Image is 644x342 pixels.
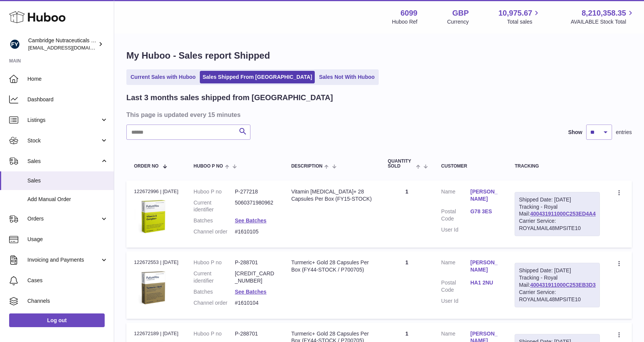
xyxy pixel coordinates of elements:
div: 122672996 | [DATE] [134,188,179,195]
a: 400431911000C253EB3D3 [530,282,596,288]
span: Total sales [507,18,541,26]
span: Listings [27,117,100,124]
span: 10,975.67 [498,8,532,18]
dd: 5060371980962 [235,199,276,214]
div: 122672189 | [DATE] [134,330,179,337]
span: AVAILABLE Stock Total [571,18,635,26]
div: Cambridge Nutraceuticals Ltd [28,37,97,51]
a: See Batches [235,217,266,224]
dt: Channel order [194,299,235,307]
span: entries [616,129,632,136]
img: huboo@camnutra.com [9,38,21,50]
dt: Postal Code [441,279,470,294]
a: Sales Shipped From [GEOGRAPHIC_DATA] [200,71,315,83]
dt: Batches [194,217,235,224]
div: Currency [447,18,469,26]
div: Tracking [515,164,600,169]
strong: GBP [452,8,469,18]
span: Stock [27,137,100,144]
a: Current Sales with Huboo [128,71,198,83]
label: Show [568,129,582,136]
div: Tracking - Royal Mail: [515,192,600,236]
span: Cases [27,277,108,284]
h3: This page is updated every 15 minutes [126,110,630,119]
div: Carrier Service: ROYALMAIL48MPSITE10 [519,289,596,303]
div: 122672553 | [DATE] [134,259,179,266]
img: 60991720007859.jpg [134,268,172,307]
dd: P-277218 [235,188,276,195]
span: Huboo P no [194,164,223,169]
h2: Last 3 months sales shipped from [GEOGRAPHIC_DATA] [126,93,333,103]
a: 10,975.67 Total sales [498,8,541,26]
img: 1619196075.png [134,197,172,235]
a: [PERSON_NAME] [470,259,500,273]
div: Tracking - Royal Mail: [515,263,600,307]
a: 400431911000C253ED4A4 [530,211,596,217]
div: Shipped Date: [DATE] [519,196,596,203]
a: [PERSON_NAME] [470,188,500,203]
td: 1 [380,181,434,248]
span: Orders [27,215,100,222]
div: Turmeric+ Gold 28 Capsules Per Box (FY44-STOCK / P700705) [291,259,373,273]
div: Huboo Ref [392,18,418,26]
a: See Batches [235,289,266,295]
span: Sales [27,158,100,165]
dd: P-288701 [235,259,276,266]
span: 8,210,358.35 [582,8,626,18]
div: Carrier Service: ROYALMAIL48MPSITE10 [519,217,596,232]
a: Log out [9,313,105,327]
dd: #1610104 [235,299,276,307]
span: Invoicing and Payments [27,256,100,264]
dt: Channel order [194,228,235,235]
dt: Current identifier [194,199,235,214]
div: Shipped Date: [DATE] [519,267,596,274]
dt: Postal Code [441,208,470,222]
span: Quantity Sold [388,159,414,169]
div: Customer [441,164,499,169]
span: Channels [27,297,108,305]
h1: My Huboo - Sales report Shipped [126,50,632,62]
dt: Name [441,188,470,205]
dt: Current identifier [194,270,235,284]
div: Vitamin [MEDICAL_DATA]+ 28 Capsules Per Box (FY15-STOCK) [291,188,373,203]
span: Sales [27,177,108,184]
dt: Huboo P no [194,330,235,337]
dt: Huboo P no [194,188,235,195]
dt: Name [441,259,470,275]
dd: #1610105 [235,228,276,235]
dt: Batches [194,288,235,296]
span: [EMAIL_ADDRESS][DOMAIN_NAME] [28,45,112,51]
dt: User Id [441,297,470,305]
span: Home [27,75,108,83]
span: Add Manual Order [27,196,108,203]
dt: User Id [441,226,470,233]
a: Sales Not With Huboo [316,71,377,83]
a: 8,210,358.35 AVAILABLE Stock Total [571,8,635,26]
dd: [CREDIT_CARD_NUMBER] [235,270,276,284]
dt: Huboo P no [194,259,235,266]
dd: P-288701 [235,330,276,337]
a: G78 3ES [470,208,500,215]
span: Description [291,164,322,169]
a: HA1 2NU [470,279,500,286]
td: 1 [380,251,434,318]
span: Usage [27,236,108,243]
span: Dashboard [27,96,108,103]
strong: 6099 [400,8,418,18]
span: Order No [134,164,159,169]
